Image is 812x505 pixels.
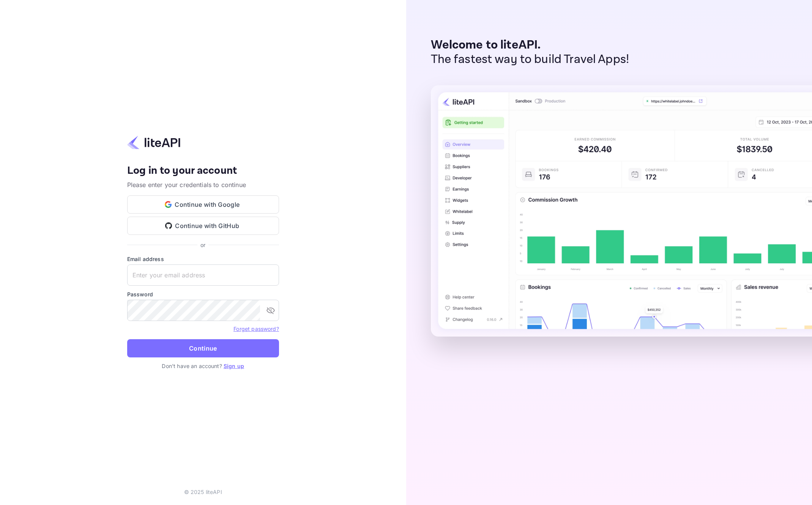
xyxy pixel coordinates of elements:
p: The fastest way to build Travel Apps! [431,52,629,67]
a: Forget password? [233,325,279,332]
img: liteapi [127,135,180,150]
a: Forget password? [233,326,279,332]
p: Don't have an account? [127,362,279,370]
a: Sign up [224,363,244,369]
p: Welcome to liteAPI. [431,38,629,52]
button: Continue [127,339,279,357]
p: © 2025 liteAPI [184,488,222,496]
button: Continue with GitHub [127,217,279,235]
button: toggle password visibility [263,303,278,318]
p: or [200,241,205,249]
h4: Log in to your account [127,164,279,178]
label: Password [127,290,279,298]
label: Email address [127,255,279,263]
p: Please enter your credentials to continue [127,180,279,189]
button: Continue with Google [127,195,279,214]
input: Enter your email address [127,264,279,286]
